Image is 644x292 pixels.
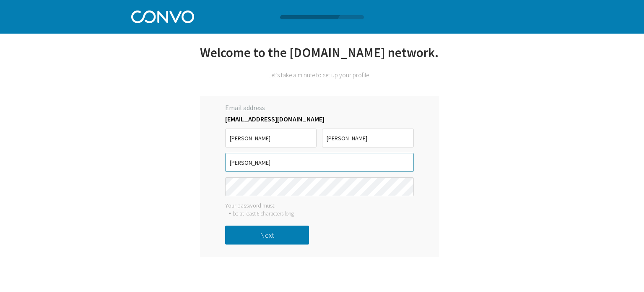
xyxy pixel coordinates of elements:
input: First Name [225,129,317,147]
input: Last Name [322,129,413,147]
label: Email address [225,103,414,115]
label: [EMAIL_ADDRESS][DOMAIN_NAME] [225,115,414,123]
input: Job Title [225,153,414,172]
img: Convo Logo [131,8,194,23]
div: Let’s take a minute to set up your profile. [200,71,439,79]
div: Your password must: [225,202,414,209]
div: be at least 6 characters long [233,210,294,217]
div: Welcome to the [DOMAIN_NAME] network. [200,44,439,71]
button: Next [225,226,309,245]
